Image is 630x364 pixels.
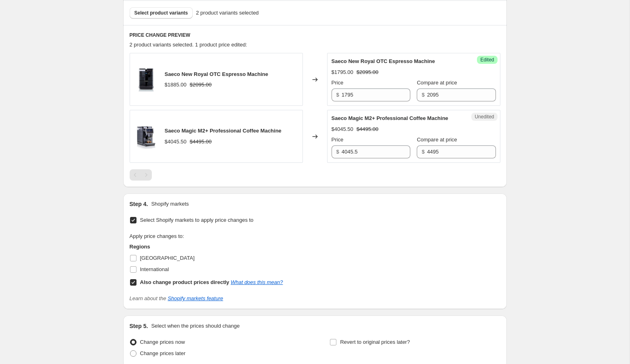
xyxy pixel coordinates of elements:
[134,10,188,16] span: Select product variants
[140,266,169,272] span: International
[357,125,378,133] strike: $4495.00
[130,32,500,38] h6: PRICE CHANGE PREVIEW
[332,137,344,143] span: Price
[480,57,494,63] span: Edited
[140,217,254,223] span: Select Shopify markets to apply price changes to
[332,115,448,121] span: Saeco Magic M2+ Professional Coffee Machine
[130,322,148,330] h2: Step 5.
[130,42,247,48] span: 2 product variants selected. 1 product price edited:
[475,114,494,120] span: Unedited
[417,137,457,143] span: Compare at price
[130,200,148,208] h2: Step 4.
[140,255,195,261] span: [GEOGRAPHIC_DATA]
[231,279,283,285] a: What does this mean?
[332,68,353,76] div: $1795.00
[417,80,457,86] span: Compare at price
[130,169,152,181] nav: Pagination
[151,200,189,208] p: Shopify markets
[165,128,281,134] span: Saeco Magic M2+ Professional Coffee Machine
[332,58,435,64] span: Saeco New Royal OTC Espresso Machine
[134,124,158,149] img: Saeco_Magic_M2_532x532_f4dc8b39-ec51-46be-a18d-046038aab004_80x.webp
[190,81,212,89] strike: $2095.00
[168,295,223,301] a: Shopify markets feature
[165,138,187,146] div: $4045.50
[190,138,212,146] strike: $4495.00
[357,68,378,76] strike: $2095.00
[196,9,258,17] span: 2 product variants selected
[140,350,186,356] span: Change prices later
[422,149,424,155] span: $
[336,149,339,155] span: $
[165,71,268,77] span: Saeco New Royal OTC Espresso Machine
[140,279,229,285] b: Also change product prices directly
[130,7,193,19] button: Select product variants
[130,233,184,239] span: Apply price changes to:
[422,92,424,98] span: $
[332,80,344,86] span: Price
[165,81,187,89] div: $1885.00
[151,322,239,330] p: Select when the prices should change
[340,339,410,345] span: Revert to original prices later?
[336,92,339,98] span: $
[134,67,158,92] img: saeco-new-royal-otc-espresso-machinesaecophilips-260544_80x.jpg
[130,295,223,301] i: Learn about the
[332,125,353,133] div: $4045.50
[140,339,185,345] span: Change prices now
[130,243,283,251] h3: Regions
